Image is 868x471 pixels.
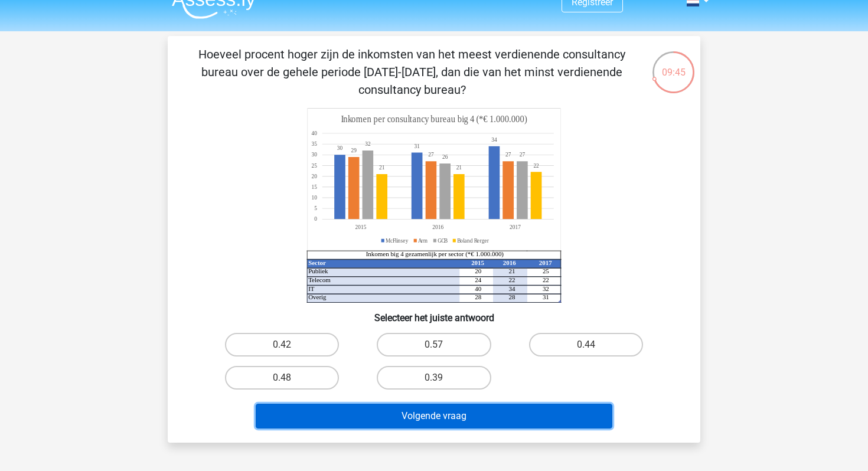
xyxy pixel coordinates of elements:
tspan: 40 [475,285,481,292]
tspan: 26 [442,153,448,161]
tspan: 25 [311,162,317,169]
tspan: 20 [475,267,481,274]
tspan: 20 [311,172,317,179]
tspan: 32 [365,140,371,148]
tspan: 32 [543,285,549,292]
tspan: 22 [509,276,515,283]
tspan: 30 [337,145,343,152]
tspan: McFlinsey [386,237,409,244]
tspan: 2727 [428,151,511,158]
tspan: 40 [311,130,317,137]
tspan: 5 [314,205,317,212]
tspan: 2015 [471,259,484,266]
tspan: 28 [475,293,481,300]
tspan: 31 [543,293,549,300]
tspan: 34 [509,285,515,292]
tspan: Sector [308,259,326,266]
tspan: 29 [351,147,357,154]
tspan: Inkomen per consultancy bureau big 4 (*€ 1.000.000) [341,114,527,125]
tspan: 2121 [379,164,462,171]
label: 0.57 [377,333,491,356]
tspan: Arm [418,237,428,244]
tspan: Telecom [308,276,331,283]
tspan: Publiek [308,267,328,274]
tspan: IT [308,285,315,292]
tspan: 0 [314,215,317,223]
tspan: 21 [509,267,515,274]
tspan: 10 [311,194,317,201]
tspan: 15 [311,184,317,191]
tspan: Overig [308,293,327,300]
div: 09:45 [651,50,696,80]
tspan: 34 [491,136,497,143]
tspan: 22 [533,162,539,169]
tspan: 28 [509,293,515,300]
tspan: Inkomen big 4 gezamenlijk per sector (*€ 1.000.000) [366,250,504,258]
label: 0.44 [529,333,643,356]
button: Volgende vraag [256,404,613,429]
tspan: 30 [311,151,317,158]
tspan: 24 [475,276,481,283]
p: Hoeveel procent hoger zijn de inkomsten van het meest verdienende consultancy bureau over de gehe... [187,45,637,99]
tspan: 25 [543,267,549,274]
label: 0.39 [377,366,491,390]
tspan: GCB [438,237,448,244]
h6: Selecteer het juiste antwoord [187,303,681,323]
tspan: 22 [543,276,549,283]
tspan: 31 [414,143,420,150]
tspan: 35 [311,140,317,148]
tspan: 2017 [539,259,552,266]
tspan: Boland Rerger [457,237,490,244]
label: 0.48 [225,366,339,390]
tspan: 2016 [503,259,516,266]
tspan: 27 [520,151,526,158]
label: 0.42 [225,333,339,356]
tspan: 201520162017 [355,224,521,231]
